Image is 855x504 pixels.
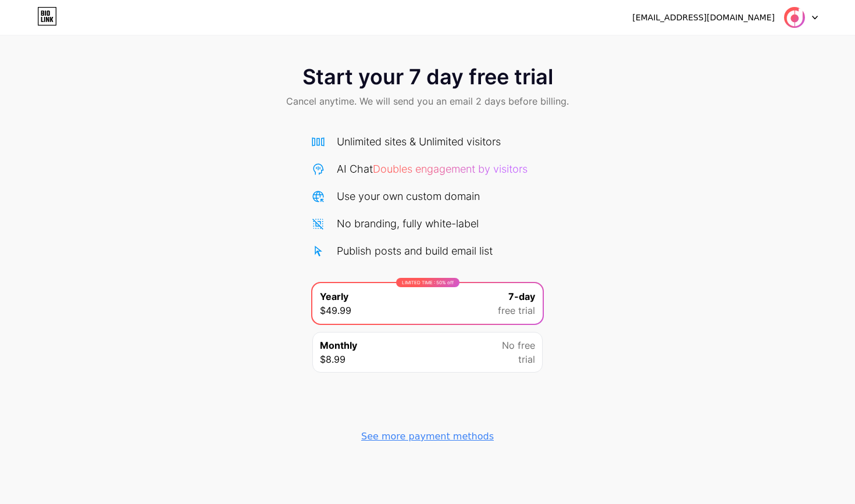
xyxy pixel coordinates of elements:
span: free trial [498,303,535,317]
span: $8.99 [320,352,345,366]
div: Unlimited sites & Unlimited visitors [337,134,501,149]
div: AI Chat [337,161,528,177]
span: Doubles engagement by visitors [373,163,528,175]
span: 7-day [508,289,535,303]
span: Cancel anytime. We will send you an email 2 days before billing. [286,94,569,108]
iframe: Campo de entrada seguro del botón de pago [311,380,544,417]
div: No branding, fully white-label [337,216,479,231]
span: trial [518,352,535,366]
span: No free [502,338,535,352]
span: Start your 7 day free trial [302,65,553,88]
div: See more payment methods [361,430,494,444]
div: [EMAIL_ADDRESS][DOMAIN_NAME] [632,12,775,24]
span: Monthly [320,338,357,352]
span: $49.99 [320,303,351,317]
div: LIMITED TIME : 50% off [396,278,459,287]
div: Use your own custom domain [337,188,480,204]
span: Yearly [320,289,348,303]
div: Publish posts and build email list [337,243,493,259]
img: drivecircle [783,6,806,28]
